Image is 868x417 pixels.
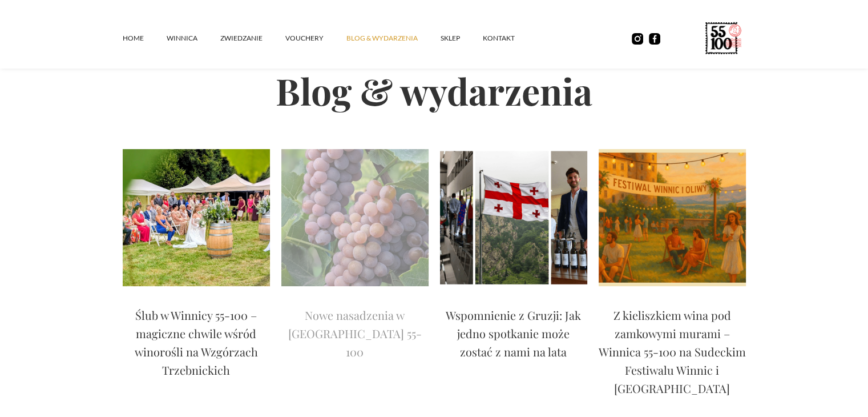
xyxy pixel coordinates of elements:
[123,306,270,385] a: Ślub w Winnicy 55-100 – magiczne chwile wśród winorośli na Wzgórzach Trzebnickich
[123,306,270,379] p: Ślub w Winnicy 55-100 – magiczne chwile wśród winorośli na Wzgórzach Trzebnickich
[167,21,220,55] a: winnica
[281,306,429,361] p: Nowe nasadzenia w [GEOGRAPHIC_DATA] 55-100
[441,21,483,55] a: SKLEP
[123,21,167,55] a: Home
[123,32,746,149] h2: Blog & wydarzenia
[220,21,285,55] a: ZWIEDZANIE
[599,306,746,398] p: Z kieliszkiem wina pod zamkowymi murami – Winnica 55-100 na Sudeckim Festiwalu Winnic i [GEOGRAPH...
[440,306,587,361] p: Wspomnienie z Gruzji: Jak jedno spotkanie może zostać z nami na lata
[599,306,746,403] a: Z kieliszkiem wina pod zamkowymi murami – Winnica 55-100 na Sudeckim Festiwalu Winnic i [GEOGRAPH...
[440,306,587,367] a: Wspomnienie z Gruzji: Jak jedno spotkanie może zostać z nami na lata
[483,21,538,55] a: kontakt
[281,306,429,367] a: Nowe nasadzenia w [GEOGRAPHIC_DATA] 55-100
[346,21,441,55] a: Blog & Wydarzenia
[285,21,346,55] a: vouchery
